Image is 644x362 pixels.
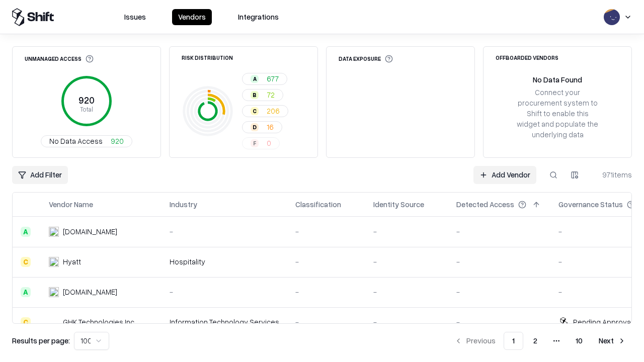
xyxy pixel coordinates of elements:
[25,55,94,63] div: Unmanaged Access
[295,199,341,210] div: Classification
[80,105,93,113] tspan: Total
[21,287,31,297] div: A
[251,107,259,115] div: C
[525,332,545,350] button: 2
[568,332,591,350] button: 10
[456,287,542,297] div: -
[111,136,124,146] span: 920
[267,73,279,84] span: 677
[593,332,632,350] button: Next
[373,256,440,267] div: -
[63,256,81,267] div: Hyatt
[456,226,542,237] div: -
[78,95,95,106] tspan: 920
[63,317,136,327] div: GHK Technologies Inc.
[448,332,632,350] nav: pagination
[170,287,279,297] div: -
[170,256,279,267] div: Hospitality
[12,335,70,346] p: Results per page:
[170,226,279,237] div: -
[267,89,275,100] span: 72
[172,9,212,25] button: Vendors
[251,123,259,131] div: D
[456,317,542,327] div: -
[49,199,93,210] div: Vendor Name
[49,257,59,267] img: Hyatt
[242,73,287,85] button: A677
[373,226,440,237] div: -
[573,317,632,327] div: Pending Approval
[49,227,59,237] img: intrado.com
[473,166,536,184] a: Add Vendor
[251,75,259,83] div: A
[63,226,117,237] div: [DOMAIN_NAME]
[456,256,542,267] div: -
[49,136,103,146] span: No Data Access
[267,106,280,116] span: 206
[533,74,582,85] div: No Data Found
[49,317,59,327] img: GHK Technologies Inc.
[41,135,132,147] button: No Data Access920
[242,105,288,117] button: C206
[496,55,558,60] div: Offboarded Vendors
[63,287,117,297] div: [DOMAIN_NAME]
[295,256,357,267] div: -
[170,317,279,327] div: Information Technology Services
[504,332,523,350] button: 1
[182,55,233,60] div: Risk Distribution
[21,317,31,327] div: C
[373,287,440,297] div: -
[232,9,285,25] button: Integrations
[295,317,357,327] div: -
[170,199,197,210] div: Industry
[373,317,440,327] div: -
[12,166,68,184] button: Add Filter
[339,55,393,63] div: Data Exposure
[373,199,424,210] div: Identity Source
[267,122,274,132] span: 16
[242,89,283,101] button: B72
[49,287,59,297] img: primesec.co.il
[558,199,623,210] div: Governance Status
[295,287,357,297] div: -
[456,199,514,210] div: Detected Access
[251,91,259,99] div: B
[118,9,152,25] button: Issues
[242,121,282,133] button: D16
[516,87,599,140] div: Connect your procurement system to Shift to enable this widget and populate the underlying data
[21,227,31,237] div: A
[592,169,632,180] div: 971 items
[295,226,357,237] div: -
[21,257,31,267] div: C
